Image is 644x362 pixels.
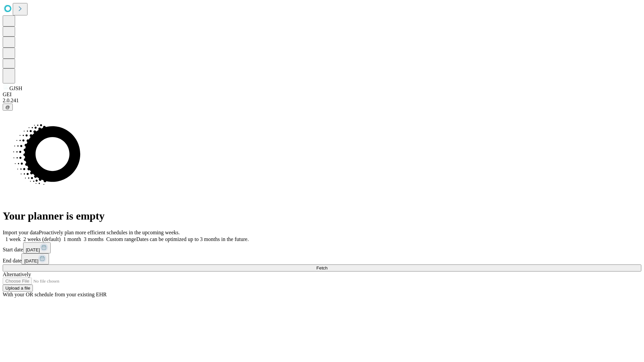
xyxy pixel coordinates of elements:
span: 1 month [63,236,81,242]
span: Import your data [3,230,39,235]
span: With your OR schedule from your existing EHR [3,292,107,297]
h1: Your planner is empty [3,210,641,222]
span: [DATE] [24,258,38,263]
button: Fetch [3,264,641,271]
div: End date [3,253,641,264]
div: Start date [3,242,641,253]
span: 3 months [84,236,104,242]
span: Custom range [106,236,136,242]
span: @ [5,105,10,110]
button: [DATE] [21,253,49,264]
div: 2.0.241 [3,98,641,104]
span: 2 weeks (default) [23,236,61,242]
span: Proactively plan more efficient schedules in the upcoming weeks. [39,230,180,235]
button: [DATE] [23,242,51,253]
span: Alternatively [3,271,31,277]
div: GEI [3,92,641,98]
button: @ [3,104,13,111]
span: [DATE] [26,247,40,252]
button: Upload a file [3,285,33,292]
span: Dates can be optimized up to 3 months in the future. [136,236,249,242]
span: 1 week [5,236,21,242]
span: Fetch [316,265,327,270]
span: GJSH [9,85,22,91]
